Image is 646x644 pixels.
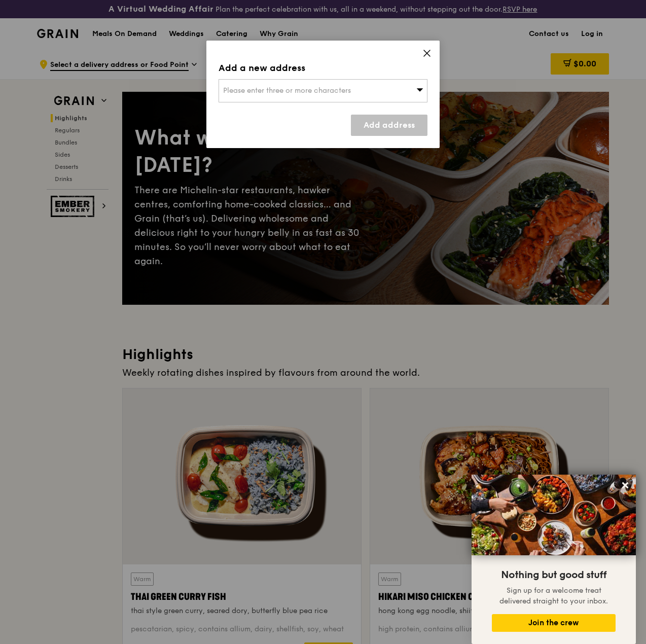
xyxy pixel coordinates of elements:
div: Add a new address [219,61,427,75]
button: Close [617,477,633,493]
span: Nothing but good stuff [501,569,606,581]
a: Add address [351,115,427,136]
span: Please enter three or more characters [223,86,351,95]
img: DSC07876-Edit02-Large.jpeg [472,475,636,555]
button: Join the crew [492,614,616,632]
span: Sign up for a welcome treat delivered straight to your inbox. [499,586,608,605]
